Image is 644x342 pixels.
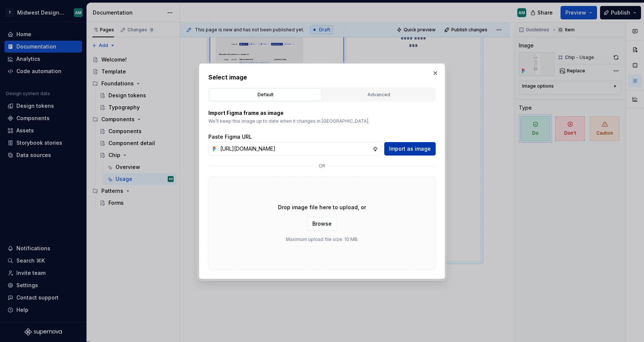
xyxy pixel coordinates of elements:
[325,91,432,98] div: Advanced
[208,109,436,117] p: Import Figma frame as image
[384,142,436,156] button: Import as image
[212,91,319,98] div: Default
[312,220,332,228] span: Browse
[307,217,337,230] button: Browse
[208,133,252,141] label: Paste Figma URL
[208,118,436,124] p: We’ll keep this image up to date when it changes in [GEOGRAPHIC_DATA].
[208,73,436,82] h2: Select image
[217,142,372,156] input: https://figma.com/file...
[319,163,325,169] p: or
[389,145,431,153] span: Import as image
[278,204,366,211] p: Drop image file here to upload, or
[286,236,359,242] p: Maximum upload file size: 10 MB.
